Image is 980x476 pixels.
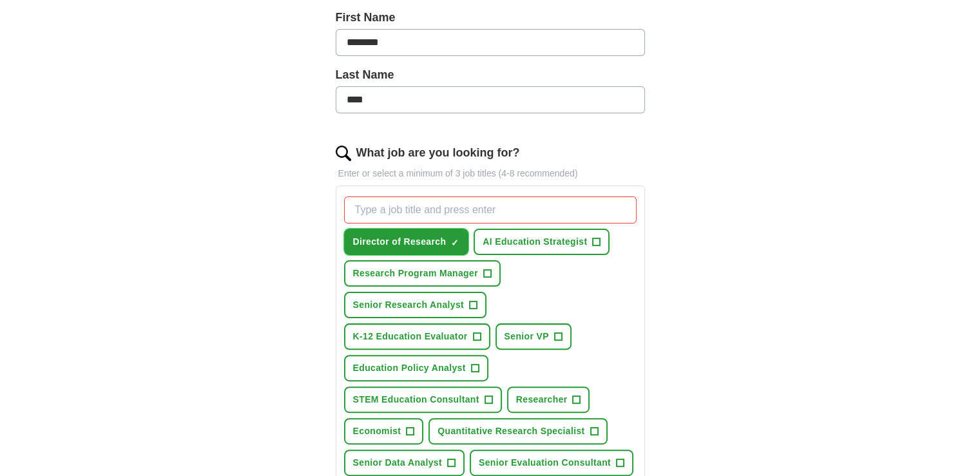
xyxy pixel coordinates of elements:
span: AI Education Strategist [483,235,587,249]
img: search.png [336,146,351,161]
span: K-12 Education Evaluator [353,330,468,343]
button: Senior Data Analyst [344,450,465,476]
label: What job are you looking for? [356,144,520,162]
span: Senior Evaluation Consultant [479,456,611,470]
button: Education Policy Analyst [344,355,488,381]
label: First Name [336,9,645,26]
span: Director of Research [353,235,447,249]
button: Quantitative Research Specialist [428,418,607,444]
input: Type a job title and press enter [344,196,637,224]
span: STEM Education Consultant [353,393,479,406]
button: Research Program Manager [344,260,501,287]
button: STEM Education Consultant [344,386,502,413]
button: Senior VP [495,323,572,350]
button: Researcher [507,386,590,413]
button: AI Education Strategist [474,229,610,255]
span: ✓ [451,238,459,248]
span: Economist [353,424,401,438]
span: Senior Data Analyst [353,456,442,470]
button: Senior Evaluation Consultant [470,450,633,476]
p: Enter or select a minimum of 3 job titles (4-8 recommended) [336,167,645,180]
span: Quantitative Research Specialist [437,424,584,438]
span: Researcher [516,393,568,406]
label: Last Name [336,66,645,84]
button: Senior Research Analyst [344,292,487,318]
span: Senior VP [504,330,549,343]
span: Research Program Manager [353,267,478,280]
span: Senior Research Analyst [353,298,465,312]
button: Director of Research✓ [344,229,469,255]
button: Economist [344,418,424,444]
button: K-12 Education Evaluator [344,323,490,350]
span: Education Policy Analyst [353,361,466,375]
